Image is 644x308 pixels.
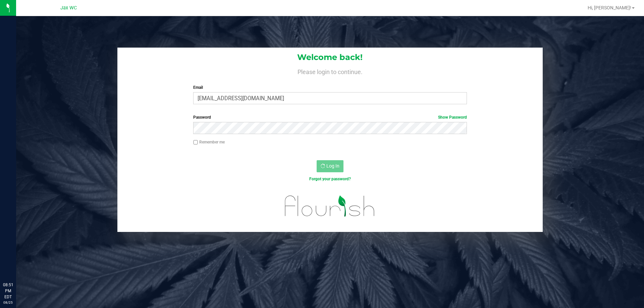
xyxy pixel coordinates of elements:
[117,67,543,75] h4: Please login to continue.
[3,282,13,300] p: 08:51 PM EDT
[277,189,383,223] img: flourish_logo.svg
[309,177,351,181] a: Forgot your password?
[588,5,631,10] span: Hi, [PERSON_NAME]!
[117,53,543,62] h1: Welcome back!
[60,5,77,11] span: Jax WC
[193,84,467,90] label: Email
[193,140,198,145] input: Remember me
[193,115,211,120] span: Password
[438,115,467,120] a: Show Password
[326,163,339,169] span: Log In
[3,300,13,305] p: 08/25
[317,160,343,172] button: Log In
[193,139,225,145] label: Remember me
